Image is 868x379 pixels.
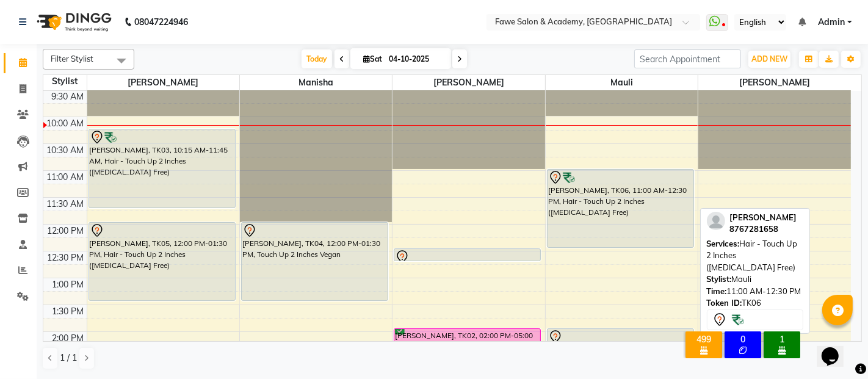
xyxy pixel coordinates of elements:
div: 10:30 AM [45,144,87,157]
iframe: chat widget [817,330,856,367]
div: 499 [688,334,720,345]
div: 11:00 AM-12:30 PM [707,286,803,298]
b: 08047224946 [134,5,188,39]
div: Stylist [43,75,87,88]
div: 1 [766,334,798,345]
span: Token ID: [707,298,742,308]
div: 0 [727,334,759,345]
span: [PERSON_NAME] [392,75,544,90]
div: 10:00 AM [45,117,87,130]
span: Today [302,49,332,68]
div: [PERSON_NAME], TK04, 12:00 PM-01:30 PM, Touch Up 2 Inches Vegan [242,223,388,300]
div: 8767281658 [730,223,797,236]
span: Mauli [546,75,698,90]
div: [PERSON_NAME], TK03, 10:15 AM-11:45 AM, Hair - Touch Up 2 Inches ([MEDICAL_DATA] Free) [89,129,235,208]
div: 12:30 PM [45,251,87,264]
div: 11:30 AM [45,198,87,211]
span: Services: [707,239,740,248]
div: 1:30 PM [50,305,87,318]
img: logo [31,5,115,39]
span: Stylist: [707,274,732,284]
div: 12:00 PM [45,225,87,237]
span: Manisha [240,75,392,90]
div: TK06 [707,297,803,309]
div: 2:00 PM [50,332,87,345]
span: 1 / 1 [60,352,77,364]
div: 1:00 PM [50,278,87,291]
span: ADD NEW [751,54,787,63]
div: [PERSON_NAME], TK06, 11:00 AM-12:30 PM, Hair - Touch Up 2 Inches ([MEDICAL_DATA] Free) [548,170,693,247]
span: Admin [818,16,845,29]
button: ADD NEW [748,51,790,68]
span: Filter Stylist [51,54,93,63]
img: profile [707,212,725,230]
span: Time: [707,286,727,296]
div: 11:00 AM [45,171,87,184]
span: [PERSON_NAME] [730,212,797,222]
div: 9:30 AM [49,90,87,103]
span: [PERSON_NAME] [87,75,239,90]
div: [PERSON_NAME], TK05, 12:00 PM-01:30 PM, Hair - Touch Up 2 Inches ([MEDICAL_DATA] Free) [89,223,235,300]
div: Mauli [707,273,803,286]
input: Search Appointment [634,49,741,68]
input: 2025-10-04 [385,50,446,68]
span: [PERSON_NAME] [698,75,851,90]
span: Hair - Touch Up 2 Inches ([MEDICAL_DATA] Free) [707,239,798,272]
div: [PERSON_NAME], TK07, 12:30 PM-12:45 PM, Styling [DEMOGRAPHIC_DATA] by Creative Head [394,249,540,261]
span: Sat [360,54,385,63]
